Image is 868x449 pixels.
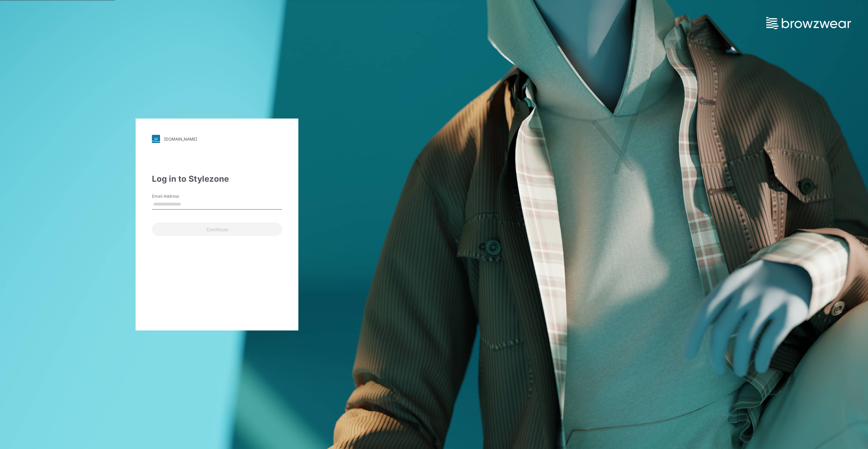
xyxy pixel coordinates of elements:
[152,173,282,185] div: Log in to Stylezone
[152,193,199,199] label: Email Address
[152,135,282,143] a: [DOMAIN_NAME]
[152,135,160,143] img: svg+xml;base64,PHN2ZyB3aWR0aD0iMjgiIGhlaWdodD0iMjgiIHZpZXdCb3g9IjAgMCAyOCAyOCIgZmlsbD0ibm9uZSIgeG...
[766,17,851,29] img: browzwear-logo.73288ffb.svg
[164,137,197,142] div: [DOMAIN_NAME]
